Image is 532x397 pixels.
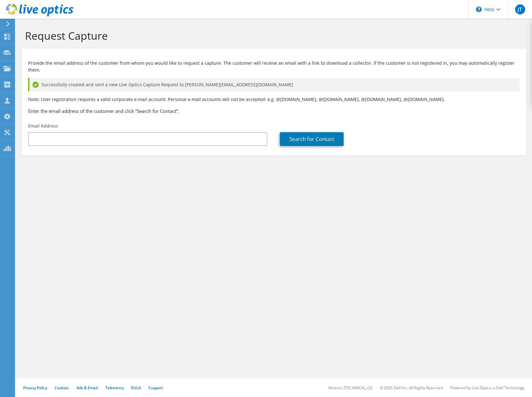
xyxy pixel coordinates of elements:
h1: Request Capture [25,29,520,42]
span: JT [515,4,525,14]
a: Ads & Email [77,385,98,390]
span: Successfully created and sent a new Live Optics Capture Request to [PERSON_NAME][EMAIL_ADDRESS][D... [42,81,293,88]
h3: Enter the email address of the customer and click “Search for Contact”. [28,108,520,114]
label: Email Address [28,123,58,129]
p: Provide the email address of the customer from whom you would like to request a capture. The cust... [28,60,520,73]
a: Telemetry [105,385,124,390]
li: © 2025 Dell Inc. All Rights Reserved [380,385,443,390]
svg: \n [476,7,482,12]
a: Search for Contact [280,132,344,146]
a: Cookies [55,385,69,390]
a: Support [148,385,163,390]
li: Version: [TECHNICAL_ID] [328,385,372,390]
a: Privacy Policy [23,385,47,390]
a: EULA [131,385,141,390]
li: Powered by Live Optics, a Dell Technology [450,385,525,390]
p: Note: User registration requires a valid corporate e-mail account. Personal e-mail accounts will ... [28,96,520,103]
